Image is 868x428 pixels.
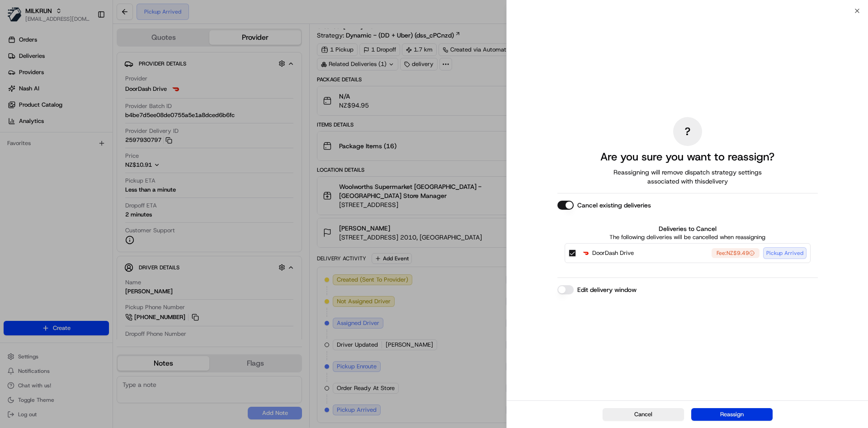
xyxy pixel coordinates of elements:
div: Fee: NZ$9.49 [712,248,759,258]
h2: Are you sure you want to reassign? [600,150,774,164]
div: ? [673,117,702,146]
button: Cancel [603,408,684,421]
label: Cancel existing deliveries [577,201,651,210]
button: Reassign [691,408,773,421]
label: Edit delivery window [577,285,637,294]
label: Deliveries to Cancel [565,224,811,233]
p: The following deliveries will be cancelled when reassigning [565,233,811,241]
img: DoorDash Drive [581,249,590,258]
span: Reassigning will remove dispatch strategy settings associated with this delivery [601,168,774,186]
span: DoorDash Drive [592,249,634,258]
button: DoorDash DriveDoorDash DrivePickup Arrived [712,248,759,258]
